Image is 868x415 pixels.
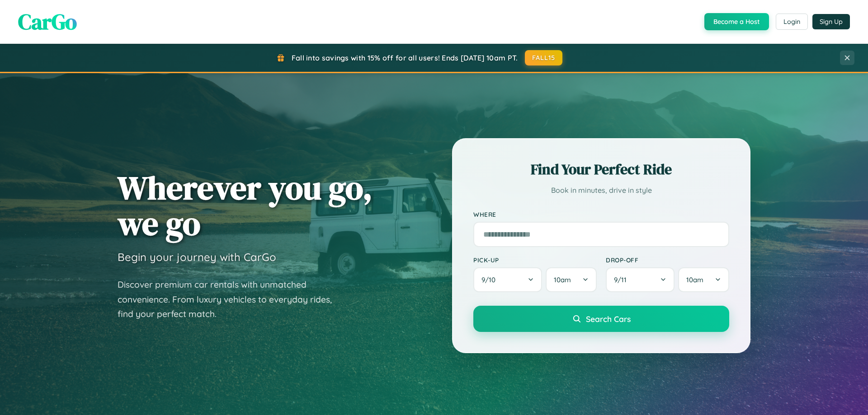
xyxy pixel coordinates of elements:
[473,184,729,197] p: Book in minutes, drive in style
[18,7,77,37] span: CarGo
[525,50,563,65] button: FALL15
[678,267,729,292] button: 10am
[473,159,729,179] h2: Find Your Perfect Ride
[473,256,597,264] label: Pick-up
[776,14,808,30] button: Login
[812,14,850,29] button: Sign Up
[473,210,729,218] label: Where
[546,267,597,292] button: 10am
[554,275,571,284] span: 10am
[292,53,518,62] span: Fall into savings with 15% off for all users! Ends [DATE] 10am PT.
[473,306,729,332] button: Search Cars
[614,275,631,284] span: 9 / 11
[686,275,703,284] span: 10am
[118,250,276,264] h3: Begin your journey with CarGo
[704,13,769,30] button: Become a Host
[118,277,344,322] p: Discover premium car rentals with unmatched convenience. From luxury vehicles to everyday rides, ...
[606,267,675,292] button: 9/11
[606,256,729,264] label: Drop-off
[118,170,373,241] h1: Wherever you go, we go
[481,275,500,284] span: 9 / 10
[586,314,631,324] span: Search Cars
[473,267,542,292] button: 9/10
